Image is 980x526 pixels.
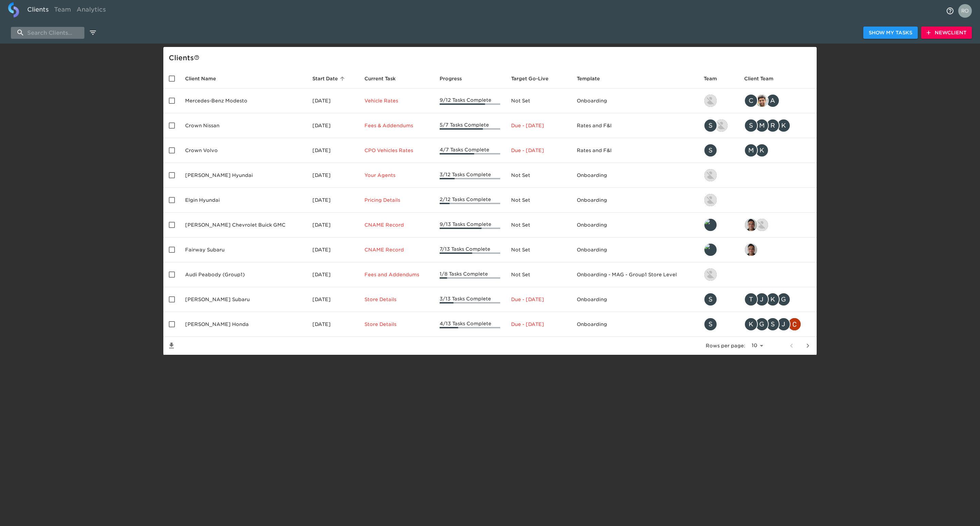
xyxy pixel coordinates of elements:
a: Analytics [74,2,109,19]
img: nikko.foster@roadster.com [756,219,768,231]
img: kevin.lo@roadster.com [704,169,717,181]
div: S [704,119,717,132]
td: [PERSON_NAME] Chevrolet Buick GMC [180,213,307,237]
p: Due - [DATE] [511,296,566,303]
span: Target Go-Live [511,75,557,83]
td: Elgin Hyundai [180,188,307,213]
td: Not Set [506,88,571,113]
span: New Client [927,29,966,37]
p: Store Details [364,321,429,328]
p: Vehicle Rates [364,97,429,104]
img: nikko.foster@roadster.com [704,268,717,281]
img: leland@roadster.com [704,244,717,256]
svg: This is a list of all of your clients and clients shared with you [194,55,199,60]
td: [DATE] [307,113,359,138]
table: enhanced table [163,69,817,355]
div: mcooley@crowncars.com, kwilson@crowncars.com [744,144,811,157]
img: sai@simplemnt.com [745,244,757,256]
button: next page [800,338,816,354]
div: tj.joyce@schomp.com, james.kurtenbach@schomp.com, kevin.mand@schomp.com, george.lawton@schomp.com [744,293,811,306]
div: savannah@roadster.com [704,317,733,331]
button: NewClient [921,27,972,39]
div: T [744,293,758,306]
img: Profile [958,4,972,18]
td: Onboarding [571,237,698,262]
img: austin@roadster.com [715,119,728,132]
div: S [704,317,717,331]
td: Not Set [506,163,571,188]
div: sai@simplemnt.com [744,243,811,257]
span: Calculated based on the start date and the duration of all Tasks contained in this Hub. [511,75,549,83]
span: Progress [440,75,471,83]
td: [DATE] [307,188,359,213]
td: Onboarding [571,88,698,113]
a: Clients [24,2,51,19]
td: [PERSON_NAME] Hyundai [180,163,307,188]
td: 1/8 Tasks Complete [434,262,506,287]
td: 7/13 Tasks Complete [434,237,506,262]
td: Onboarding [571,213,698,237]
div: J [755,293,769,306]
p: CNAME Record [364,246,429,253]
div: M [744,144,758,157]
td: 3/13 Tasks Complete [434,287,506,312]
span: Team [704,75,726,83]
td: Crown Volvo [180,138,307,163]
td: Rates and F&I [571,113,698,138]
a: Team [51,2,74,19]
div: savannah@roadster.com [704,144,733,157]
div: A [766,94,780,108]
div: K [777,119,790,132]
div: M [755,119,769,132]
span: Client Name [185,75,225,83]
span: Template [577,75,609,83]
input: search [11,27,84,39]
button: notifications [942,3,958,19]
td: [DATE] [307,88,359,113]
img: kevin.lo@roadster.com [704,194,717,206]
td: Onboarding [571,188,698,213]
button: Save List [163,338,180,354]
p: Due - [DATE] [511,147,566,154]
td: [DATE] [307,213,359,237]
span: Client Team [744,75,782,83]
div: sparent@crowncars.com, mcooley@crowncars.com, rrobins@crowncars.com, kwilson@crowncars.com [744,119,811,132]
td: Not Set [506,237,571,262]
td: [DATE] [307,262,359,287]
td: 4/7 Tasks Complete [434,138,506,163]
div: nikko.foster@roadster.com [704,268,733,281]
div: S [744,119,758,132]
div: savannah@roadster.com, austin@roadster.com [704,119,733,132]
p: Store Details [364,296,429,303]
td: Mercedes-Benz Modesto [180,88,307,113]
span: Show My Tasks [869,29,912,37]
td: Onboarding [571,312,698,337]
div: K [766,293,780,306]
div: S [704,293,717,306]
select: rows per page [748,341,766,351]
td: Rates and F&I [571,138,698,163]
div: leland@roadster.com [704,218,733,232]
div: kevin.mand@schomp.com, george.lawton@schomp.com, scott.graves@schomp.com, james.kurtenbach@schomp... [744,317,811,331]
p: Fees & Addendums [364,122,429,129]
td: Not Set [506,262,571,287]
td: 3/12 Tasks Complete [434,163,506,188]
div: sai@simplemnt.com, nikko.foster@roadster.com [744,218,811,232]
p: Fees and Addendums [364,271,429,278]
p: Pricing Details [364,197,429,203]
td: [PERSON_NAME] Subaru [180,287,307,312]
p: Your Agents [364,172,429,179]
td: Crown Nissan [180,113,307,138]
div: K [755,144,769,157]
td: [DATE] [307,163,359,188]
div: kevin.lo@roadster.com [704,94,733,108]
td: [DATE] [307,237,359,262]
div: G [777,293,790,306]
p: CNAME Record [364,221,429,228]
img: christopher.mccarthy@roadster.com [788,318,801,330]
td: 2/12 Tasks Complete [434,188,506,213]
div: R [766,119,780,132]
td: Audi Peabody (Group1) [180,262,307,287]
div: kevin.lo@roadster.com [704,193,733,207]
img: logo [8,2,19,17]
